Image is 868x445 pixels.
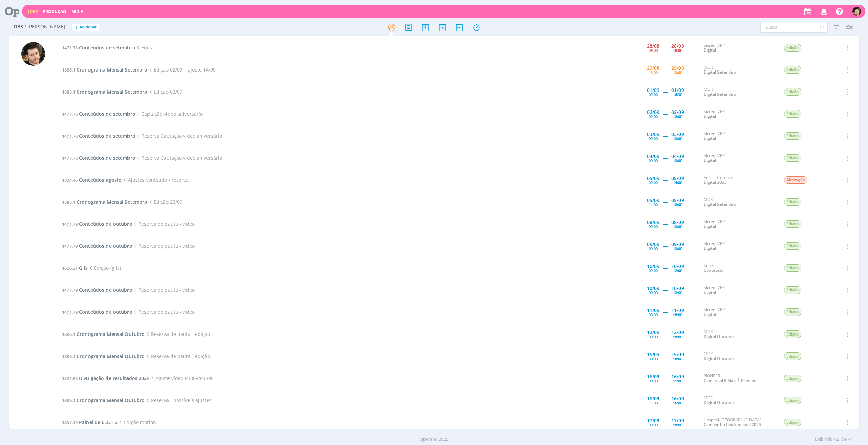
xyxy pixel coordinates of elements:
a: Digital Setembro [704,91,736,97]
div: 04/09 [647,154,659,159]
span: Painel de LED - 2 [79,419,118,425]
span: Edição [784,264,801,272]
div: MOR [704,351,773,361]
span: ----- [663,66,668,73]
span: Edição motion [118,419,156,425]
a: 1821.96Divulgação de resultados 2025 [62,375,150,381]
a: Produção [43,8,66,14]
span: Edição [784,397,801,404]
span: Conteúdos de outubro [79,287,132,293]
div: 10/09 [671,264,684,269]
button: Jobs [26,9,40,14]
a: 1886.1Cronograma Mensal Outubro [62,331,145,337]
div: 10/09 [671,286,684,291]
span: Edição [784,330,801,338]
a: Digital [704,245,716,251]
span: Edição [784,88,801,96]
div: 09:00 [649,269,658,272]
span: 1857.19 [62,419,78,425]
div: 02/09 [647,110,659,115]
span: ----- [663,287,668,293]
a: Digital Setembro [704,69,736,75]
span: Cronograma Mensal Setembro [77,199,147,205]
div: 29/08 [671,66,684,70]
div: Sicredi VRP [704,219,773,229]
span: ----- [663,133,668,139]
div: 28/08 [671,44,684,48]
span: 1471.79 [62,243,78,249]
div: Sicredi VRP [704,153,773,163]
span: 1886.1 [62,331,75,337]
span: Cronograma Mensal Setembro [77,88,147,95]
span: ----- [663,155,668,161]
span: 1471.79 [62,221,78,227]
span: ----- [663,397,668,403]
span: Reserva Captação vídeo aniversário [135,133,222,139]
div: 08/09 [647,220,659,225]
div: 18:00 [673,313,682,317]
span: / [PERSON_NAME] [24,24,65,30]
a: 1885.1Cronograma Mensal Setembro [62,199,147,205]
span: Reserva Captação vídeo aniversário [135,155,222,161]
div: 03/09 [647,132,659,137]
div: PIONEER [704,373,773,383]
div: 09:00 [649,335,658,339]
a: Mídia [71,8,83,14]
div: 09:00 [649,291,658,295]
div: Hospital [GEOGRAPHIC_DATA] [704,418,773,427]
span: Cronograma Mensal Outubro [77,353,145,359]
div: Sicredi VRP [704,307,773,317]
span: Ajustes conteúdo - reserva [122,177,189,183]
span: ----- [663,375,668,381]
div: 18:00 [673,225,682,228]
div: 16/09 [647,374,659,379]
div: 18:00 [673,159,682,162]
span: ----- [663,419,668,425]
div: 09:00 [649,379,658,383]
a: Digital [704,157,716,163]
span: 1885.1 [62,199,75,205]
span: Divulgação de resultados 2025 [79,375,150,381]
a: Digital [704,135,716,141]
span: Alteração [784,176,807,184]
div: 17/09 [647,418,659,423]
a: Comercial É Mais É Pioneer [704,378,756,383]
div: 18:00 [673,423,682,427]
span: Edição [784,132,801,140]
a: Digital [704,289,716,295]
span: Edição [784,352,801,360]
div: MOR [704,396,773,405]
div: 09:00 [649,159,658,162]
div: MOR [704,197,773,207]
span: Conteúdos de setembro [79,155,135,161]
a: Digital [704,311,716,317]
span: Conteúdos de setembro [79,133,135,139]
a: 1471.78Conteúdos de setembro [62,155,135,161]
div: 18:00 [673,247,682,250]
a: Digital 2025 [704,179,727,185]
div: 09:00 [649,93,658,96]
button: Mídia [69,9,85,14]
span: 1471.79 [62,287,78,293]
div: 09/09 [647,242,659,247]
div: 05/09 [647,176,659,181]
span: Reserva de pauta - vídeo [132,243,195,249]
span: Edição [784,286,801,294]
a: Digital [704,223,716,229]
span: Edição [784,44,801,52]
a: Digital [704,113,716,119]
span: Conteúdos agosto [79,177,122,183]
span: Edição 23/09 [147,199,182,205]
a: 1471.79Conteúdos de outubro [62,309,132,315]
div: 28/08 [647,44,659,48]
span: Jobs [12,24,23,30]
div: MOR [704,87,773,97]
div: 11/09 [647,308,659,313]
span: Conteúdos de setembro [79,110,135,117]
span: ----- [663,44,668,51]
span: Reserva de pauta - vídeo [132,287,195,293]
a: 1626.21Gifs [62,265,88,271]
a: Digital Setembro [704,201,736,207]
span: ----- [663,331,668,337]
span: 1886.1 [62,397,75,403]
